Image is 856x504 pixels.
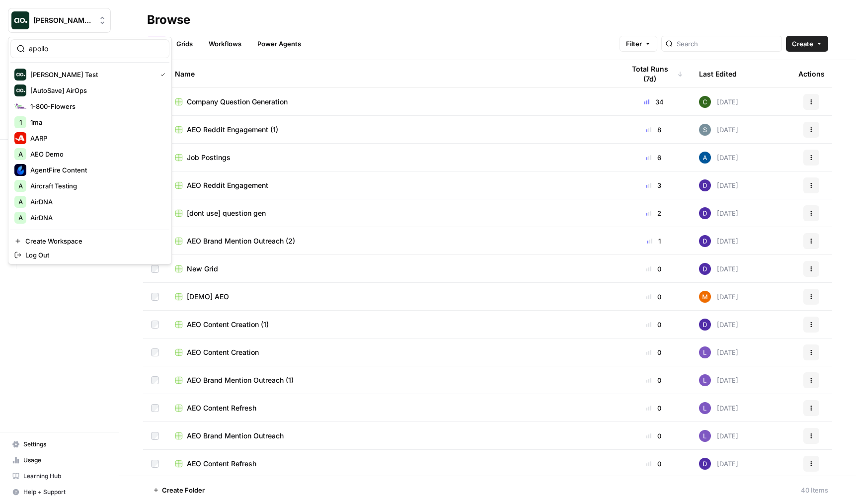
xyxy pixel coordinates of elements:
[699,374,711,386] img: rn7sh892ioif0lo51687sih9ndqw
[170,36,199,52] a: Grids
[19,117,22,127] span: 1
[11,11,29,29] img: Dillon Test Logo
[18,181,23,191] span: A
[624,292,683,302] div: 0
[30,213,161,223] span: AirDNA
[699,179,738,191] div: [DATE]
[187,431,284,441] span: AEO Brand Mention Outreach
[33,15,93,25] span: [PERSON_NAME] Test
[624,125,683,135] div: 8
[699,263,738,275] div: [DATE]
[8,37,172,264] div: Workspace: Dillon Test
[699,402,738,414] div: [DATE]
[699,402,711,414] img: rn7sh892ioif0lo51687sih9ndqw
[175,208,609,218] a: [dont use] question gen
[187,236,295,246] span: AEO Brand Mention Outreach (2)
[624,236,683,246] div: 1
[699,458,738,470] div: [DATE]
[187,97,288,107] span: Company Question Generation
[18,149,23,159] span: A
[801,485,828,495] div: 40 Items
[699,346,738,358] div: [DATE]
[175,60,609,87] div: Name
[624,180,683,190] div: 3
[147,12,190,28] div: Browse
[175,320,609,330] a: AEO Content Creation (1)
[30,197,161,207] span: AirDNA
[699,291,711,303] img: 4suam345j4k4ehuf80j2ussc8x0k
[699,207,738,219] div: [DATE]
[29,44,163,54] input: Search Workspaces
[8,452,111,468] a: Usage
[30,165,161,175] span: AgentFire Content
[624,208,683,218] div: 2
[798,60,825,87] div: Actions
[699,430,738,442] div: [DATE]
[14,69,26,81] img: Dillon Test Logo
[175,403,609,413] a: AEO Content Refresh
[699,235,711,247] img: 6clbhjv5t98vtpq4yyt91utag0vy
[203,36,247,52] a: Workflows
[10,234,169,248] a: Create Workspace
[699,430,711,442] img: rn7sh892ioif0lo51687sih9ndqw
[147,36,166,52] a: All
[8,468,111,484] a: Learning Hub
[30,117,161,127] span: 1ma
[699,319,711,331] img: 6clbhjv5t98vtpq4yyt91utag0vy
[699,152,711,164] img: he81ibor8lsei4p3qvg4ugbvimgp
[175,347,609,357] a: AEO Content Creation
[30,133,161,143] span: AARP
[699,374,738,386] div: [DATE]
[14,100,26,112] img: 1-800-Flowers Logo
[624,97,683,107] div: 34
[25,236,161,246] span: Create Workspace
[23,472,106,481] span: Learning Hub
[699,96,738,108] div: [DATE]
[175,459,609,469] a: AEO Content Refresh
[175,97,609,107] a: Company Question Generation
[624,60,683,87] div: Total Runs (7d)
[699,235,738,247] div: [DATE]
[23,456,106,465] span: Usage
[699,96,711,108] img: 14qrvic887bnlg6dzgoj39zarp80
[30,85,161,95] span: [AutoSave] AirOps
[624,347,683,357] div: 0
[187,375,294,385] span: AEO Brand Mention Outreach (1)
[187,125,278,135] span: AEO Reddit Engagement (1)
[624,375,683,385] div: 0
[175,125,609,135] a: AEO Reddit Engagement (1)
[30,101,161,111] span: 1-800-Flowers
[187,180,268,190] span: AEO Reddit Engagement
[699,124,711,136] img: w7f6q2jfcebns90hntjxsl93h3td
[30,149,161,159] span: AEO Demo
[624,264,683,274] div: 0
[620,36,657,52] button: Filter
[699,291,738,303] div: [DATE]
[677,39,778,49] input: Search
[175,180,609,190] a: AEO Reddit Engagement
[699,458,711,470] img: 6clbhjv5t98vtpq4yyt91utag0vy
[624,320,683,330] div: 0
[699,152,738,164] div: [DATE]
[175,431,609,441] a: AEO Brand Mention Outreach
[175,375,609,385] a: AEO Brand Mention Outreach (1)
[187,292,229,302] span: [DEMO] AEO
[25,250,161,260] span: Log Out
[30,181,161,191] span: Aircraft Testing
[187,208,266,218] span: [dont use] question gen
[624,403,683,413] div: 0
[624,153,683,163] div: 6
[175,153,609,163] a: Job Postings
[8,436,111,452] a: Settings
[624,431,683,441] div: 0
[187,320,269,330] span: AEO Content Creation (1)
[147,482,211,498] button: Create Folder
[187,153,231,163] span: Job Postings
[187,459,256,469] span: AEO Content Refresh
[251,36,307,52] a: Power Agents
[699,124,738,136] div: [DATE]
[10,248,169,262] a: Log Out
[8,484,111,500] button: Help + Support
[175,236,609,246] a: AEO Brand Mention Outreach (2)
[699,319,738,331] div: [DATE]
